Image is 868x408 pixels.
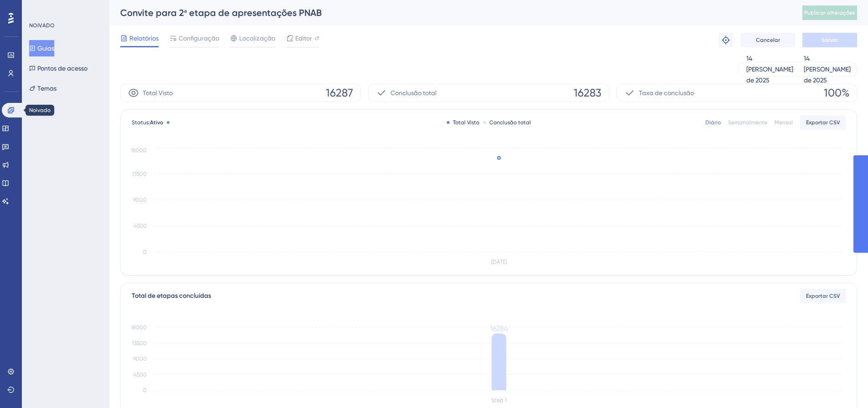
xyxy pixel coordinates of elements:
font: Configuração [179,35,219,42]
font: Semanalmente [728,119,767,126]
tspan: 0 [143,387,147,393]
font: Salvar [822,37,838,43]
font: Ativo [150,119,163,126]
tspan: 9000 [133,356,147,362]
tspan: 9000 [133,197,147,203]
tspan: Step 1 [491,397,507,403]
font: 14 [PERSON_NAME] de 2025 [804,55,851,84]
font: Conclusão total [489,119,531,126]
button: Exportar CSV [800,289,846,303]
font: Exportar CSV [806,119,840,126]
font: NOIVADO [29,22,55,29]
font: Taxa de conclusão [639,89,694,97]
iframe: Iniciador do Assistente de IA do UserGuiding [830,372,857,399]
font: Relatórios [129,35,159,42]
font: Total Visto [453,119,479,126]
button: Temas [29,80,56,97]
button: Cancelar [740,33,795,47]
font: 100% [824,87,849,99]
tspan: [DATE] [491,259,507,265]
font: 14 [PERSON_NAME] de 2025 [746,55,793,84]
font: 16283 [574,87,601,99]
font: 16287 [326,87,353,99]
font: Exportar CSV [806,293,840,299]
button: Pontos de acesso [29,60,87,76]
font: Convite para 2ª etapa de apresentações PNAB [120,7,322,18]
font: Cancelar [756,37,780,43]
font: Guias [37,45,54,52]
font: Conclusão total [390,89,437,97]
button: Exportar CSV [800,115,846,130]
tspan: 4500 [134,223,147,229]
tspan: 13500 [132,340,147,347]
tspan: 18000 [131,147,147,153]
tspan: 13500 [132,171,147,177]
tspan: 0 [143,249,147,255]
tspan: 4500 [134,372,147,378]
font: Status: [132,119,150,126]
button: Publicar alterações [802,5,857,20]
button: Guias [29,40,54,56]
font: Diário [705,119,721,126]
font: Temas [37,85,56,92]
font: Localização [239,35,275,42]
font: Publicar alterações [804,10,855,16]
font: Pontos de acesso [37,65,87,72]
button: Salvar [802,33,857,47]
font: Total de etapas concluídas [132,292,211,300]
tspan: 18000 [131,324,147,331]
font: Mensal [775,119,793,126]
tspan: 16284 [490,324,508,333]
font: Editor [295,35,312,42]
font: Total Visto [143,89,173,97]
